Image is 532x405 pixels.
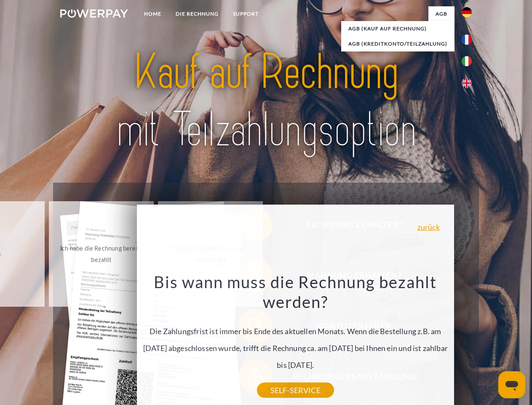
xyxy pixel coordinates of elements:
[54,243,149,265] div: Ich habe die Rechnung bereits bezahlt
[80,40,452,162] img: title-powerpay_de.svg
[60,9,128,18] img: logo-powerpay-white.svg
[168,6,226,22] a: DIE RECHNUNG
[462,56,472,66] img: it
[226,6,266,22] a: SUPPORT
[137,6,168,22] a: Home
[462,35,472,45] img: fr
[462,7,472,17] img: de
[428,6,454,22] a: agb
[417,223,440,231] a: zurück
[341,36,454,51] a: AGB (Kreditkonto/Teilzahlung)
[462,78,472,88] img: en
[341,21,454,36] a: AGB (Kauf auf Rechnung)
[142,272,449,312] h3: Bis wann muss die Rechnung bezahlt werden?
[257,383,334,398] a: SELF-SERVICE
[142,272,449,390] div: Die Zahlungsfrist ist immer bis Ende des aktuellen Monats. Wenn die Bestellung z.B. am [DATE] abg...
[498,371,525,398] iframe: Schaltfläche zum Öffnen des Messaging-Fensters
